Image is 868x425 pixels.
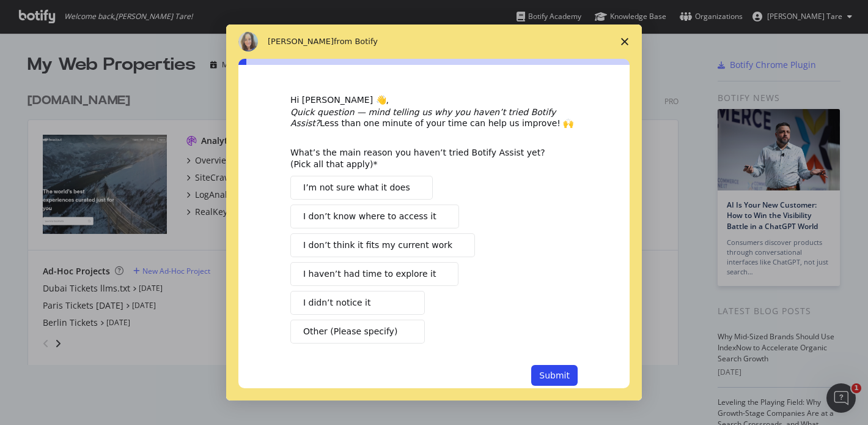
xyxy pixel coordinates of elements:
span: I haven’t had time to explore it [303,268,436,280]
div: Less than one minute of your time can help us improve! 🙌 [290,107,578,129]
button: I didn’t notice it [290,291,425,315]
i: Quick question — mind telling us why you haven’t tried Botify Assist? [290,107,556,128]
button: Submit [531,365,578,386]
button: I don’t think it fits my current work [290,233,475,257]
button: Other (Please specify) [290,320,425,344]
div: Hi [PERSON_NAME] 👋, [290,94,578,107]
span: Other (Please specify) [303,325,397,338]
span: I don’t know where to access it [303,210,436,223]
span: I didn’t notice it [303,296,370,309]
span: [PERSON_NAME] [268,37,334,46]
button: I don’t know where to access it [290,205,459,228]
div: What’s the main reason you haven’t tried Botify Assist yet? (Pick all that apply) [290,147,559,169]
button: I’m not sure what it does [290,176,433,200]
span: I’m not sure what it does [303,181,410,194]
span: I don’t think it fits my current work [303,239,452,252]
img: Profile image for Colleen [238,32,258,51]
span: Close survey [608,24,642,59]
span: from Botify [334,37,378,46]
button: I haven’t had time to explore it [290,262,458,286]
